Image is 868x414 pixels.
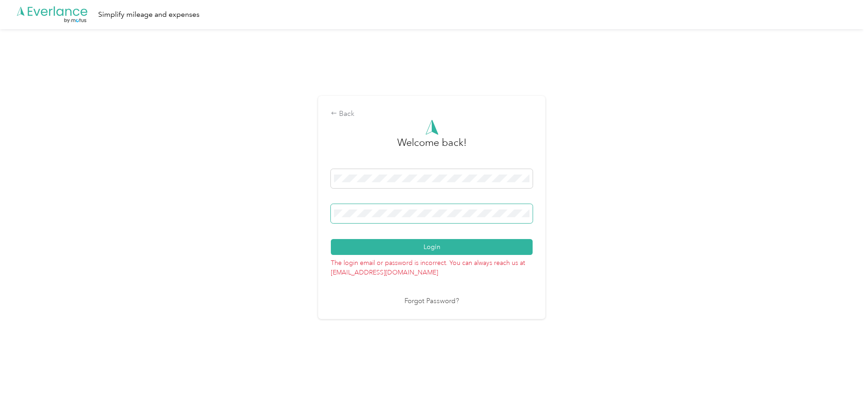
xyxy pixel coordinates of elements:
[397,135,467,160] h3: greeting
[98,9,200,20] div: Simplify mileage and expenses
[331,255,533,277] p: The login email or password is incorrect. You can always reach us at [EMAIL_ADDRESS][DOMAIN_NAME]
[404,296,459,307] a: Forgot Password?
[331,109,533,120] div: Back
[331,239,533,255] button: Login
